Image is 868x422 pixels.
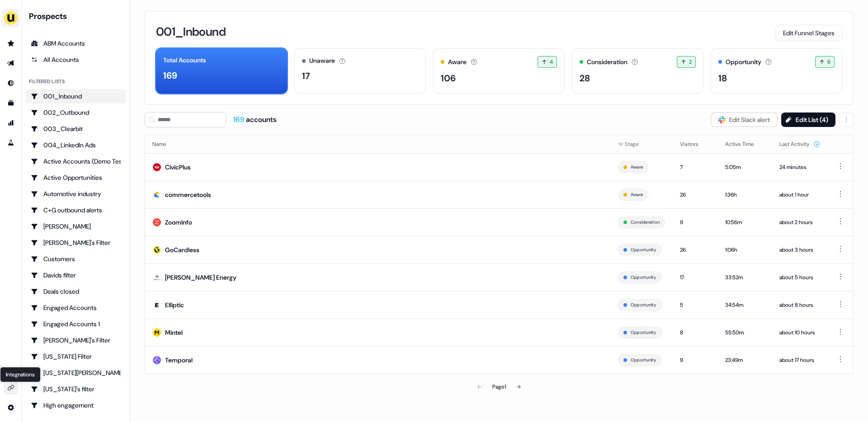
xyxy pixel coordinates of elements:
[779,273,821,282] div: about 5 hours
[631,328,656,337] button: Opportunity
[29,11,126,22] div: Prospects
[827,57,830,66] span: 6
[31,238,121,247] div: [PERSON_NAME]'s Filter
[31,384,121,394] div: [US_STATE]'s filter
[718,71,727,85] div: 18
[775,25,842,41] button: Edit Funnel Stages
[725,245,765,254] div: 1:06h
[165,218,192,227] div: ZoomInfo
[25,333,126,347] a: Go to Geneviève's Filter
[587,57,627,67] div: Consideration
[25,170,126,185] a: Go to Active Opportunities
[25,154,126,169] a: Go to Active Accounts (Demo Test)
[725,356,765,365] div: 23:49m
[4,136,18,150] a: Go to experiments
[725,163,765,172] div: 5:05m
[725,190,765,199] div: 1:36h
[4,36,18,51] a: Go to prospects
[25,122,126,136] a: Go to 003_Clearbit
[25,52,126,67] a: All accounts
[4,76,18,90] a: Go to Inbound
[25,382,126,396] a: Go to Georgia's filter
[580,71,590,85] div: 28
[31,92,121,101] div: 001_Inbound
[31,368,121,377] div: [US_STATE][PERSON_NAME]
[680,328,711,337] div: 8
[492,382,506,391] div: Page 1
[25,36,126,51] a: ABM Accounts
[631,356,656,364] button: Opportunity
[25,138,126,152] a: Go to 004_LinkedIn Ads
[165,163,191,172] div: CivicPlus
[779,190,821,199] div: about 1 hour
[31,254,121,263] div: Customers
[165,273,236,282] div: [PERSON_NAME] Energy
[680,190,711,199] div: 26
[441,71,456,85] div: 106
[302,69,310,83] div: 17
[680,356,711,365] div: 9
[31,124,121,133] div: 003_Clearbit
[165,190,211,199] div: commercetools
[618,140,665,149] div: Stage
[31,222,121,231] div: [PERSON_NAME]
[165,328,183,337] div: Mintel
[31,206,121,215] div: C+G outbound alerts
[29,78,65,85] div: Filtered lists
[779,218,821,227] div: about 2 hours
[309,56,335,66] div: Unaware
[781,113,835,127] button: Edit List (4)
[25,235,126,250] a: Go to Charlotte's Filter
[31,401,121,410] div: High engagement
[233,115,277,125] div: accounts
[156,26,226,38] h3: 001_Inbound
[25,89,126,103] a: Go to 001_Inbound
[25,187,126,201] a: Go to Automotive industry
[725,218,765,227] div: 10:56m
[631,163,643,171] button: Aware
[725,273,765,282] div: 33:52m
[31,287,121,296] div: Deals closed
[25,366,126,380] a: Go to Georgia Slack
[680,273,711,282] div: 17
[680,218,711,227] div: 9
[145,135,610,153] th: Name
[31,336,121,345] div: [PERSON_NAME]'s Filter
[31,157,121,166] div: Active Accounts (Demo Test)
[680,300,711,309] div: 5
[4,116,18,130] a: Go to attribution
[779,356,821,365] div: about 17 hours
[725,136,765,152] button: Active Time
[25,398,126,413] a: Go to High engagement
[25,349,126,364] a: Go to Georgia Filter
[25,268,126,282] a: Go to Davids filter
[779,136,821,152] button: Last Activity
[725,300,765,309] div: 34:54m
[31,108,121,117] div: 002_Outbound
[631,301,656,309] button: Opportunity
[711,113,778,127] button: Edit Slack alert
[448,57,467,67] div: Aware
[25,252,126,266] a: Go to Customers
[25,203,126,217] a: Go to C+G outbound alerts
[163,69,177,82] div: 169
[25,317,126,331] a: Go to Engaged Accounts 1
[31,352,121,361] div: [US_STATE] Filter
[779,300,821,309] div: about 8 hours
[165,356,193,365] div: Temporal
[680,245,711,254] div: 26
[4,400,18,415] a: Go to integrations
[779,328,821,337] div: about 10 hours
[163,56,206,65] div: Total Accounts
[31,55,121,64] div: All Accounts
[550,57,553,66] span: 4
[25,105,126,120] a: Go to 002_Outbound
[779,245,821,254] div: about 3 hours
[680,163,711,172] div: 7
[4,380,18,395] a: Go to integrations
[779,163,821,172] div: 24 minutes
[31,189,121,198] div: Automotive industry
[25,219,126,234] a: Go to Charlotte Stone
[31,271,121,280] div: Davids filter
[4,56,18,70] a: Go to outbound experience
